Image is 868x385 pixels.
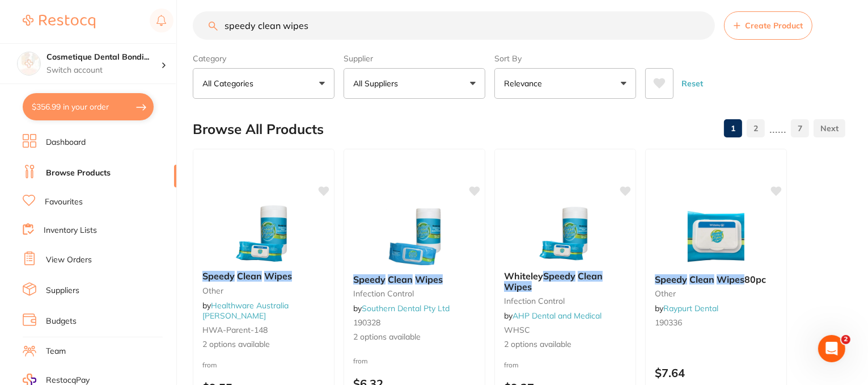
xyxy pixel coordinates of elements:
span: HWA-parent-148 [202,325,268,335]
em: Speedy [655,274,687,285]
span: 2 options available [504,339,626,350]
em: Wipes [504,281,532,292]
span: from [353,357,368,365]
span: 2 [841,335,850,344]
span: by [353,303,450,313]
span: by [504,311,602,321]
button: $356.99 in your order [23,93,154,120]
em: Clean [388,274,413,285]
em: Wipes [264,270,292,282]
img: Speedy Clean Wipes [378,208,451,265]
a: Inventory Lists [44,225,97,236]
a: Raypurt Dental [663,303,718,313]
img: Cosmetique Dental Bondi Junction [18,52,40,75]
p: Relevance [504,78,547,89]
p: ...... [769,122,786,135]
a: Southern Dental Pty Ltd [362,303,450,313]
span: by [655,303,718,313]
em: Speedy [202,270,235,282]
em: Clean [578,270,603,282]
label: Sort By [494,53,636,64]
a: 1 [724,117,742,140]
iframe: Intercom live chat [818,335,845,362]
img: Speedy Clean Wipes 80pc [679,208,753,265]
span: Whiteley [504,270,543,282]
a: Healthware Australia [PERSON_NAME] [202,300,289,321]
img: Speedy Clean Wipes [227,205,300,262]
a: Favourites [45,196,83,208]
em: Wipes [717,274,744,285]
a: View Orders [46,254,92,266]
small: other [202,286,325,295]
b: Whiteley Speedy Clean Wipes [504,271,626,292]
span: from [202,361,217,369]
a: Team [46,346,66,357]
a: AHP Dental and Medical [513,311,602,321]
small: infection control [504,296,626,306]
label: Category [193,53,335,64]
span: from [504,361,519,369]
span: 80pc [744,274,766,285]
em: Wipes [415,274,443,285]
span: 190336 [655,317,682,328]
button: Relevance [494,68,636,99]
span: 2 options available [353,332,476,343]
span: by [202,300,289,321]
a: Restocq Logo [23,9,95,35]
h4: Cosmetique Dental Bondi Junction [46,52,161,63]
button: All Suppliers [344,68,485,99]
em: Clean [689,274,714,285]
a: Browse Products [46,168,111,179]
label: Supplier [344,53,485,64]
span: Create Product [745,21,803,30]
img: Restocq Logo [23,15,95,28]
p: Switch account [46,65,161,76]
a: Budgets [46,316,77,327]
span: 190328 [353,317,380,328]
h2: Browse All Products [193,122,324,137]
em: Speedy [353,274,386,285]
small: other [655,289,777,298]
a: Dashboard [46,137,86,148]
a: 2 [747,117,765,140]
b: Speedy Clean Wipes 80pc [655,274,777,284]
em: Speedy [543,270,575,282]
button: All Categories [193,68,335,99]
p: All Suppliers [353,78,403,89]
button: Reset [678,68,706,99]
p: $7.64 [655,366,777,379]
b: Speedy Clean Wipes [202,271,325,281]
input: Search Products [193,11,715,40]
a: 7 [791,117,809,140]
b: Speedy Clean Wipes [353,274,476,284]
span: 2 options available [202,339,325,350]
a: Suppliers [46,285,79,296]
small: infection control [353,289,476,298]
button: Create Product [724,11,812,40]
span: WHSC [504,325,530,335]
p: All Categories [202,78,258,89]
em: Clean [237,270,262,282]
img: Whiteley Speedy Clean Wipes [528,205,602,262]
